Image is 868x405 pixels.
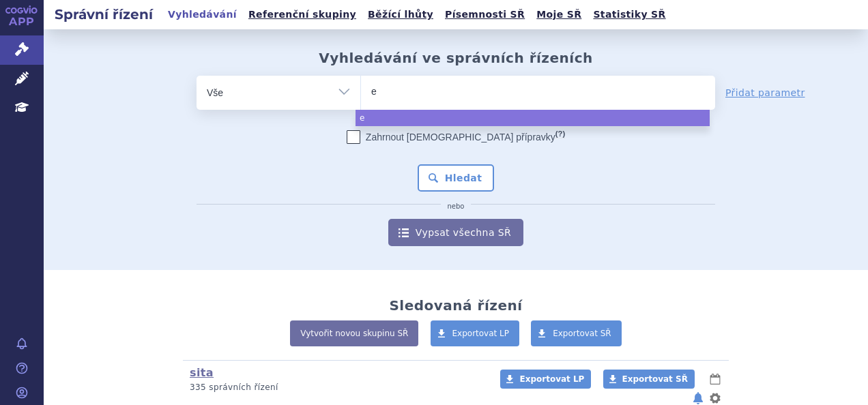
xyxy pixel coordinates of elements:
a: Vyhledávání [164,5,241,24]
a: Exportovat LP [431,320,520,346]
i: nebo [441,202,472,211]
a: Vytvořit novou skupinu SŘ [290,320,418,346]
span: Exportovat LP [519,374,584,384]
h2: Správní řízení [44,5,164,24]
p: 335 správních řízení [190,382,482,393]
button: lhůty [708,371,722,387]
h2: Sledovaná řízení [389,297,522,314]
abbr: (?) [555,130,565,138]
a: Moje SŘ [532,5,585,24]
span: Exportovat LP [452,329,510,338]
button: Hledat [418,164,495,192]
a: Přidat parametr [725,86,805,100]
a: Exportovat LP [500,370,591,389]
a: Písemnosti SŘ [441,5,529,24]
a: Vypsat všechna SŘ [388,219,523,246]
a: Exportovat SŘ [531,320,622,346]
a: Běžící lhůty [364,5,437,24]
span: Exportovat SŘ [553,329,611,338]
a: Statistiky SŘ [589,5,669,24]
label: Zahrnout [DEMOGRAPHIC_DATA] přípravky [347,130,565,144]
a: Referenční skupiny [244,5,360,24]
span: Exportovat SŘ [622,374,688,384]
a: sita [190,366,214,379]
a: Exportovat SŘ [603,370,695,389]
h2: Vyhledávání ve správních řízeních [319,50,593,66]
li: e [356,110,710,126]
